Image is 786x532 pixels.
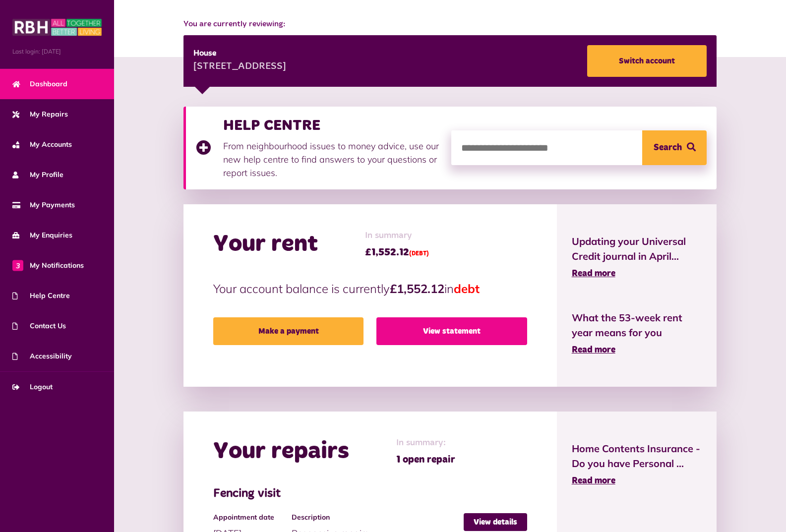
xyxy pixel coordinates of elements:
[12,170,63,180] span: My Profile
[12,139,72,150] span: My Accounts
[12,17,102,37] img: MyRBH
[12,47,102,56] span: Last login: [DATE]
[213,437,349,466] h2: Your repairs
[12,109,68,119] span: My Repairs
[396,452,455,467] span: 1 open repair
[12,260,23,271] span: 3
[213,487,527,501] h3: Fencing visit
[12,382,53,392] span: Logout
[572,441,702,471] span: Home Contents Insurance - Do you have Personal ...
[292,513,459,522] h4: Description
[464,513,527,531] a: View details
[213,513,287,522] h4: Appointment date
[12,79,67,89] span: Dashboard
[12,200,75,210] span: My Payments
[12,230,72,240] span: My Enquiries
[12,260,84,271] span: My Notifications
[12,291,70,301] span: Help Centre
[12,321,66,331] span: Contact Us
[12,351,72,361] span: Accessibility
[572,476,615,485] span: Read more
[572,441,702,488] a: Home Contents Insurance - Do you have Personal ... Read more
[396,436,455,450] span: In summary:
